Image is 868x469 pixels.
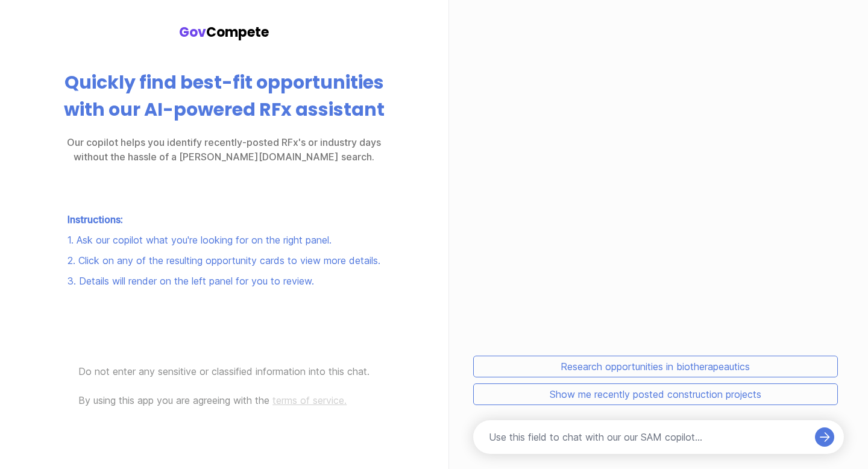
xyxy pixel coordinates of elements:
p: Our copilot helps you identify recently-posted RFx's or industry days without the hassle of a [PE... [51,135,398,164]
button: Show me recently posted construction projects [473,383,838,405]
a: terms of service. [272,394,347,406]
input: Use this field to chat with our our SAM copilot... [489,430,810,444]
li: 1. Ask our copilot what you're looking for on the right panel. [68,233,380,247]
li: 2. Click on any of the resulting opportunity cards to view more details. [68,253,380,268]
h2: Quickly find best-fit opportunities with our AI-powered RFx assistant [51,69,398,123]
p: By using this app you are agreeing with the [78,393,370,408]
p: Do not enter any sensitive or classified information into this chat. [78,364,370,379]
li: 3. Details will render on the left panel for you to review. [68,274,380,288]
p: Instructions: [68,212,380,227]
button: Research opportunities in biotherapeautics [473,356,838,377]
